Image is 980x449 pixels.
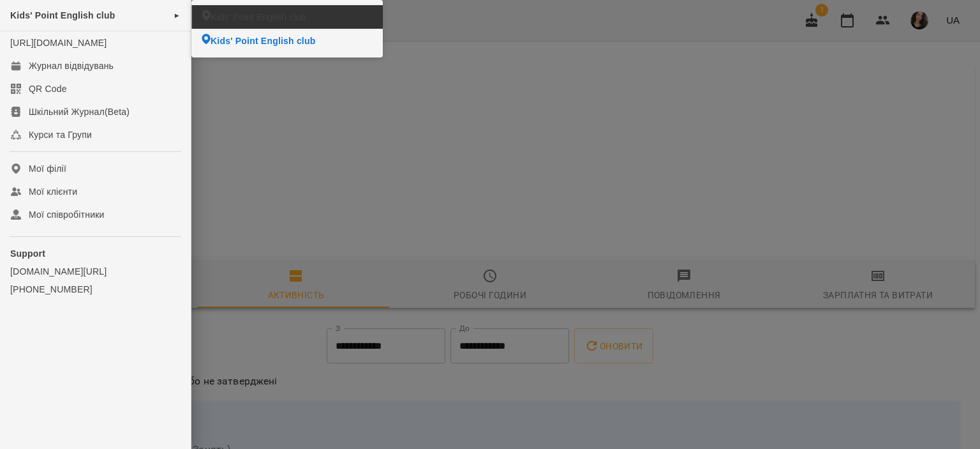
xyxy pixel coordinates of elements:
[29,208,105,221] div: Мої співробітники
[211,34,315,47] span: Kids' Point English club
[10,247,181,260] p: Support
[211,11,306,24] span: Kids' Point English club
[174,10,181,20] span: ►
[10,265,181,278] a: [DOMAIN_NAME][URL]
[29,82,67,95] div: QR Code
[10,283,181,296] a: [PHONE_NUMBER]
[29,185,77,198] div: Мої клієнти
[29,59,114,72] div: Журнал відвідувань
[10,10,115,20] span: Kids' Point English club
[29,128,92,141] div: Курси та Групи
[29,105,130,118] div: Шкільний Журнал(Beta)
[29,162,66,175] div: Мої філії
[10,38,107,48] a: [URL][DOMAIN_NAME]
